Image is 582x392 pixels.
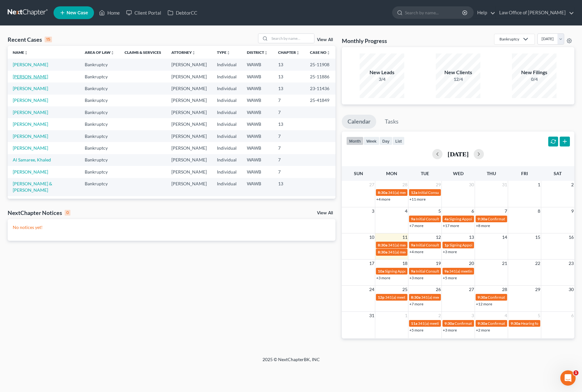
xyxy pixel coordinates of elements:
[360,76,404,82] div: 3/4
[416,269,471,274] span: Initial Consultation Appointment
[166,166,212,178] td: [PERSON_NAME]
[449,243,485,247] span: Signing Appointment
[474,7,495,18] a: Help
[80,196,119,208] td: Bankruptcy
[8,36,52,43] div: Recent Cases
[521,171,528,176] span: Fri
[369,260,375,267] span: 17
[80,59,119,70] td: Bankruptcy
[166,178,212,196] td: [PERSON_NAME]
[80,71,119,82] td: Bankruptcy
[354,171,363,176] span: Sun
[444,217,449,221] span: 4a
[242,106,273,118] td: WAWB
[13,121,48,127] a: [PERSON_NAME]
[449,269,511,274] span: 341(a) meeting for [PERSON_NAME]
[568,233,574,241] span: 16
[212,166,242,178] td: Individual
[501,286,508,293] span: 28
[392,137,405,145] button: list
[560,370,576,386] iframe: Intercom live chat
[242,196,273,208] td: WAWB
[409,223,423,228] a: +7 more
[166,82,212,94] td: [PERSON_NAME]
[369,312,375,319] span: 31
[409,275,423,280] a: +3 more
[402,260,408,267] span: 18
[376,197,390,202] a: +4 more
[499,36,519,42] div: Bankruptcy
[411,295,420,300] span: 8:30a
[45,37,52,42] div: 15
[385,269,420,274] span: Signing Appointment
[501,233,508,241] span: 14
[478,321,487,326] span: 9:30a
[171,50,196,55] a: Attorneyunfold_more
[273,118,305,130] td: 13
[65,210,70,216] div: 0
[435,181,442,189] span: 29
[24,51,28,55] i: unfold_more
[487,171,496,176] span: Thu
[568,260,574,267] span: 23
[455,321,527,326] span: Confirmation hearing for [PERSON_NAME]
[388,190,483,195] span: 341(a) meeting for [PERSON_NAME] & [PERSON_NAME]
[443,275,457,280] a: +5 more
[212,154,242,166] td: Individual
[212,59,242,70] td: Individual
[436,76,480,82] div: 12/4
[501,260,508,267] span: 21
[13,224,330,231] p: No notices yet!
[476,328,490,332] a: +2 more
[404,207,408,215] span: 4
[378,243,387,247] span: 8:30a
[471,207,475,215] span: 6
[273,106,305,118] td: 7
[273,154,305,166] td: 7
[554,171,562,176] span: Sat
[378,269,384,274] span: 10a
[123,7,164,18] a: Client Portal
[568,286,574,293] span: 30
[388,243,449,247] span: 341(a) meeting for [PERSON_NAME]
[378,250,387,254] span: 8:30a
[504,312,508,319] span: 4
[242,166,273,178] td: WAWB
[13,50,28,55] a: Nameunfold_more
[273,130,305,142] td: 7
[13,169,48,175] a: [PERSON_NAME]
[212,142,242,154] td: Individual
[444,243,449,247] span: 1p
[13,181,52,193] a: [PERSON_NAME] & [PERSON_NAME]
[571,207,574,215] span: 9
[8,209,70,217] div: NextChapter Notices
[110,356,473,368] div: 2025 © NextChapterBK, INC
[273,196,305,208] td: 7
[119,46,166,59] th: Claims & Services
[242,154,273,166] td: WAWB
[192,51,196,55] i: unfold_more
[511,321,520,326] span: 9:30a
[369,181,375,189] span: 27
[13,74,48,79] a: [PERSON_NAME]
[488,321,560,326] span: Confirmation hearing for [PERSON_NAME]
[411,321,417,326] span: 11a
[371,207,375,215] span: 3
[242,95,273,106] td: WAWB
[444,321,454,326] span: 9:30a
[296,51,300,55] i: unfold_more
[379,115,404,129] a: Tasks
[166,59,212,70] td: [PERSON_NAME]
[226,51,230,55] i: unfold_more
[385,295,480,300] span: 341(a) meeting for [PERSON_NAME] & [PERSON_NAME]
[13,133,48,139] a: [PERSON_NAME]
[242,118,273,130] td: WAWB
[96,7,123,18] a: Home
[342,115,376,129] a: Calendar
[242,142,273,154] td: WAWB
[402,233,408,241] span: 11
[80,130,119,142] td: Bankruptcy
[80,154,119,166] td: Bankruptcy
[435,286,442,293] span: 26
[571,181,574,189] span: 2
